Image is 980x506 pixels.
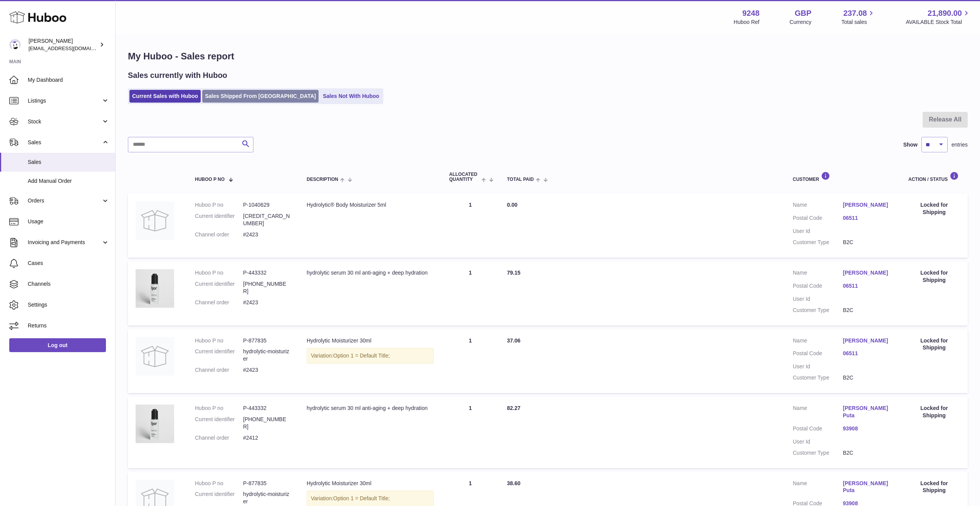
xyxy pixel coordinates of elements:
[790,19,812,26] div: Currency
[28,218,109,225] span: Usage
[129,90,201,103] a: Current Sales with Huboo
[843,350,893,357] a: 06511
[793,449,843,457] dt: Customer Type
[243,201,291,209] dd: P-1040629
[793,374,843,381] dt: Customer Type
[793,201,843,211] dt: Name
[243,337,291,344] dd: P-877835
[9,39,21,51] img: hello@fjor.life
[441,261,499,326] td: 1
[195,491,243,505] dt: Current identifier
[908,480,960,494] div: Locked for Shipping
[28,159,109,166] span: Sales
[128,70,227,81] h2: Sales currently with Huboo
[28,177,109,185] span: Add Manual Order
[320,90,382,103] a: Sales Not With Huboo
[243,213,291,227] dd: [CREDIT_CARD_NUMBER]
[128,50,968,62] h1: My Huboo - Sales report
[507,337,520,344] span: 37.06
[307,201,434,209] div: Hydrolytic® Body Moisturizer 5ml
[951,141,968,148] span: entries
[793,480,843,496] dt: Name
[195,480,243,487] dt: Huboo P no
[441,329,499,393] td: 1
[195,213,243,227] dt: Current identifier
[843,337,893,344] a: [PERSON_NAME]
[507,480,520,486] span: 38.60
[243,405,291,412] dd: P-443332
[507,202,517,208] span: 0.00
[195,177,225,182] span: Huboo P no
[793,239,843,246] dt: Customer Type
[243,366,291,374] dd: #2423
[795,8,811,19] strong: GBP
[843,269,893,277] a: [PERSON_NAME]
[908,337,960,352] div: Locked for Shipping
[28,97,101,105] span: Listings
[243,416,291,430] dd: [PHONE_NUMBER]
[793,307,843,314] dt: Customer Type
[307,337,434,344] div: Hydrolytic Moisturizer 30ml
[28,260,109,267] span: Cases
[195,280,243,295] dt: Current identifier
[136,337,174,376] img: no-photo.jpg
[28,280,109,288] span: Channels
[908,201,960,216] div: Locked for Shipping
[441,397,499,468] td: 1
[793,214,843,224] dt: Postal Code
[195,201,243,209] dt: Huboo P no
[28,322,109,329] span: Returns
[28,239,101,246] span: Invoicing and Payments
[843,449,893,457] dd: B2C
[843,239,893,246] dd: B2C
[843,201,893,209] a: [PERSON_NAME]
[243,280,291,295] dd: [PHONE_NUMBER]
[793,425,843,434] dt: Postal Code
[136,201,174,240] img: no-photo.jpg
[195,416,243,430] dt: Current identifier
[928,8,962,19] span: 21,890.00
[195,405,243,412] dt: Huboo P no
[441,194,499,258] td: 1
[28,301,109,309] span: Settings
[243,299,291,306] dd: #2423
[29,37,98,52] div: [PERSON_NAME]
[136,405,174,443] img: 92481654604071.png
[843,405,893,419] a: [PERSON_NAME] Puta
[195,337,243,344] dt: Huboo P no
[903,141,918,148] label: Show
[793,295,843,303] dt: User Id
[243,348,291,363] dd: hydrolytic-moisturizer
[195,231,243,238] dt: Channel order
[243,269,291,277] dd: P-443332
[908,405,960,419] div: Locked for Shipping
[843,214,893,222] a: 06511
[243,491,291,505] dd: hydrolytic-moisturizer
[843,480,893,494] a: [PERSON_NAME] Puta
[793,350,843,359] dt: Postal Code
[507,405,520,411] span: 82.27
[202,90,319,103] a: Sales Shipped From [GEOGRAPHIC_DATA]
[449,172,480,182] span: ALLOCATED Quantity
[307,405,434,412] div: hydrolytic serum 30 ml anti-aging + deep hydration
[793,337,843,346] dt: Name
[307,269,434,277] div: hydrolytic serum 30 ml anti-aging + deep hydration
[908,172,960,182] div: Action / Status
[507,270,520,276] span: 79.15
[307,348,434,364] div: Variation:
[734,19,760,26] div: Huboo Ref
[9,338,106,352] a: Log out
[307,480,434,487] div: Hydrolytic Moisturizer 30ml
[195,269,243,277] dt: Huboo P no
[843,8,867,19] span: 237.08
[843,374,893,381] dd: B2C
[843,425,893,432] a: 93908
[841,8,876,26] a: 237.08 Total sales
[843,282,893,290] a: 06511
[243,231,291,238] dd: #2423
[906,19,971,26] span: AVAILABLE Stock Total
[793,269,843,278] dt: Name
[28,139,101,146] span: Sales
[793,438,843,445] dt: User Id
[307,177,338,182] span: Description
